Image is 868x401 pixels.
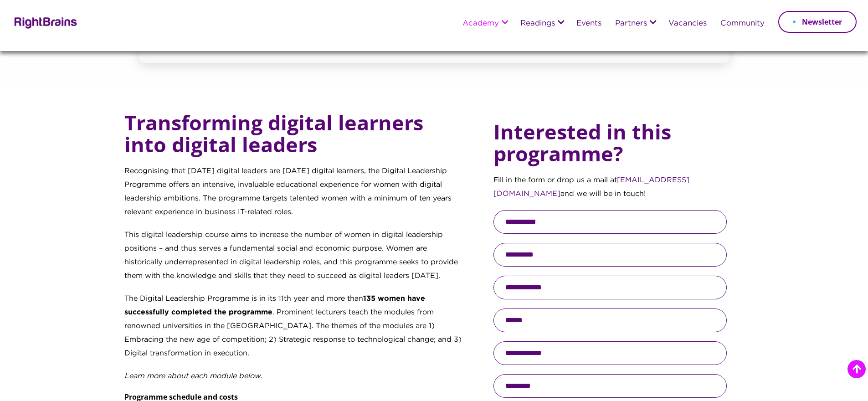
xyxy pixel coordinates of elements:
a: [EMAIL_ADDRESS][DOMAIN_NAME] [493,177,689,197]
a: Partners [615,20,647,28]
p: The Digital Leadership Programme is in its 11th year and more than . Prominent lecturers teach th... [124,292,463,370]
p: Fill in the form or drop us a mail at and we will be in touch! [493,174,727,210]
p: This digital leadership course aims to increase the number of women in digital leadership positio... [124,228,463,292]
em: Learn more about each module below. [124,373,262,380]
a: Readings [520,20,555,28]
h4: Transforming digital learners into digital leaders [124,112,463,165]
img: Rightbrains [11,15,77,29]
a: Academy [462,20,499,28]
a: Vacancies [668,20,707,28]
a: Community [720,20,765,28]
a: Events [576,20,601,28]
strong: 135 women have successfully completed the programme [124,295,425,316]
p: Recognising that [DATE] digital leaders are [DATE] digital learners, the Digital Leadership Progr... [124,165,463,228]
h4: Interested in this programme? [493,112,727,174]
a: Newsletter [778,11,857,33]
